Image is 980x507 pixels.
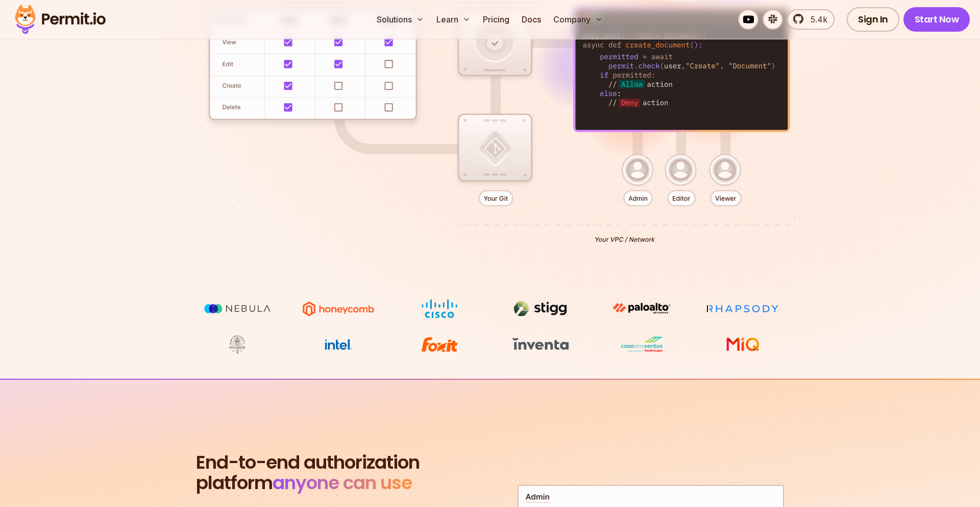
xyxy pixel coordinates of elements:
[432,9,475,30] button: Learn
[199,299,276,318] img: Nebula
[199,335,276,354] img: Maricopa County Recorder\'s Office
[273,470,412,496] span: anyone can use
[903,7,970,32] a: Start Now
[603,335,680,354] img: Casa dos Ventos
[401,335,478,354] img: Foxit
[10,2,110,37] img: Permit logo
[708,336,777,353] img: MIQ
[300,335,377,354] img: Intel
[196,452,420,493] h2: platform
[549,9,607,30] button: Company
[787,9,835,30] a: 5.4k
[704,299,781,318] img: Rhapsody Health
[196,452,420,473] span: End-to-end authorization
[479,9,513,30] a: Pricing
[603,299,680,317] img: paloalto
[502,335,579,353] img: inventa
[518,9,545,30] a: Docs
[401,299,478,318] img: Cisco
[847,7,899,32] a: Sign In
[804,13,827,26] span: 5.4k
[300,299,377,318] img: Honeycomb
[373,9,428,30] button: Solutions
[502,299,579,318] img: Stigg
